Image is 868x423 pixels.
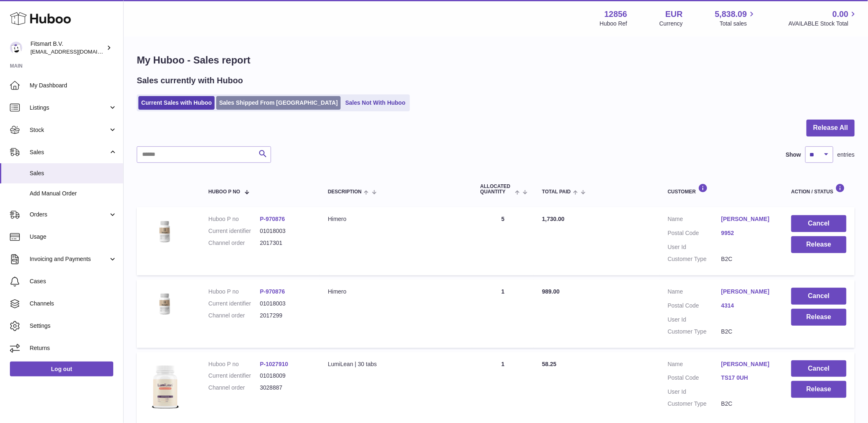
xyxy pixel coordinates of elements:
dd: 01018003 [260,300,311,308]
div: Himero [328,215,464,223]
span: Usage [30,233,117,241]
span: Cases [30,277,117,285]
span: Sales [30,148,108,156]
a: TS17 0UH [721,374,775,382]
a: 4314 [721,302,775,310]
dt: Huboo P no [208,288,260,296]
span: 5,838.09 [715,9,747,20]
span: Invoicing and Payments [30,255,108,263]
button: Release All [807,120,855,136]
span: 58.25 [542,361,557,367]
dt: Postal Code [668,302,721,312]
img: 128561711358723.png [145,288,186,318]
span: Channels [30,300,117,308]
a: 0.00 AVAILABLE Stock Total [788,9,858,28]
span: Total sales [720,20,756,28]
button: Cancel [791,360,847,377]
dd: 01018003 [260,227,311,235]
dd: 3028887 [260,384,311,392]
span: 1,730.00 [542,216,565,222]
a: [PERSON_NAME] [721,215,775,223]
span: [EMAIL_ADDRESS][DOMAIN_NAME] [30,48,121,55]
td: 5 [472,207,534,275]
dt: User Id [668,243,721,251]
dd: B2C [721,328,775,336]
span: ALLOCATED Quantity [480,184,513,195]
span: My Dashboard [30,82,117,89]
dt: Customer Type [668,255,721,263]
dt: Channel order [208,239,260,247]
img: 128561711358723.png [145,215,186,245]
a: P-970876 [260,288,285,295]
span: Stock [30,126,108,134]
button: Release [791,381,847,398]
dd: 2017299 [260,312,311,320]
dt: Postal Code [668,229,721,239]
dt: Channel order [208,384,260,392]
dt: Current identifier [208,227,260,235]
a: Sales Shipped From [GEOGRAPHIC_DATA] [216,96,341,110]
td: 1 [472,280,534,348]
dd: B2C [721,400,775,408]
button: Cancel [791,288,847,305]
span: 989.00 [542,288,560,295]
dt: User Id [668,388,721,396]
dt: Customer Type [668,400,721,408]
label: Show [786,151,801,159]
dt: Name [668,215,721,225]
div: LumiLean | 30 tabs [328,360,464,368]
span: entries [838,151,855,159]
div: Fitsmart B.V. [30,40,105,56]
img: 1736787917.png [145,360,186,416]
dt: Huboo P no [208,215,260,223]
span: Huboo P no [208,189,240,195]
span: Listings [30,104,108,112]
div: Huboo Ref [600,20,627,28]
span: 0.00 [833,9,849,20]
span: Sales [30,169,117,177]
dt: Name [668,360,721,370]
div: Action / Status [791,183,847,195]
button: Release [791,236,847,253]
a: 5,838.09 Total sales [715,9,757,28]
h2: Sales currently with Huboo [137,75,243,86]
a: P-1027910 [260,361,288,367]
a: 9952 [721,229,775,237]
dt: Name [668,288,721,298]
img: internalAdmin-12856@internal.huboo.com [10,42,22,54]
a: Log out [10,362,113,376]
span: Add Manual Order [30,190,117,197]
a: Current Sales with Huboo [138,96,215,110]
button: Cancel [791,215,847,232]
span: Orders [30,211,108,219]
a: P-970876 [260,216,285,222]
dd: B2C [721,255,775,263]
dt: Customer Type [668,328,721,336]
dt: Current identifier [208,372,260,380]
span: AVAILABLE Stock Total [788,20,858,28]
strong: EUR [665,9,683,20]
span: Description [328,189,362,195]
dt: User Id [668,316,721,324]
div: Customer [668,183,775,195]
button: Release [791,309,847,326]
span: Settings [30,322,117,330]
a: Sales Not With Huboo [342,96,408,110]
a: [PERSON_NAME] [721,360,775,368]
dt: Postal Code [668,374,721,384]
strong: 12856 [604,9,627,20]
dt: Channel order [208,312,260,320]
dt: Current identifier [208,300,260,308]
dd: 2017301 [260,239,311,247]
a: [PERSON_NAME] [721,288,775,296]
dd: 01018009 [260,372,311,380]
div: Himero [328,288,464,296]
dt: Huboo P no [208,360,260,368]
div: Currency [660,20,683,28]
h1: My Huboo - Sales report [137,54,855,67]
span: Returns [30,344,117,352]
span: Total paid [542,189,571,195]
